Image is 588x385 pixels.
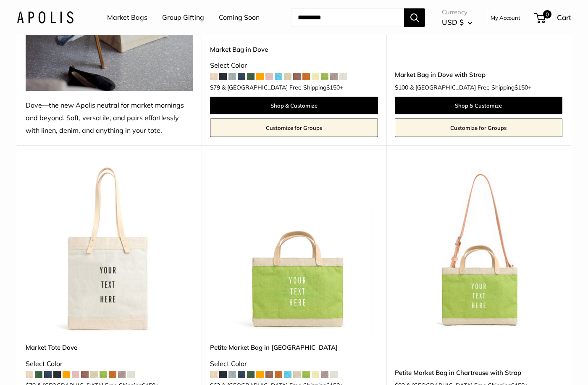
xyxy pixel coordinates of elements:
div: Dove—the new Apolis neutral for market mornings and beyond. Soft, versatile, and pairs effortless... [26,99,193,137]
a: Market Bag in Dove [210,45,378,54]
img: Petite Market Bag in Chartreuse with Strap [395,166,562,334]
a: Shop & Customize [210,97,378,114]
a: Petite Market Bag in ChartreusePetite Market Bag in Chartreuse [210,166,378,334]
a: Market Bags [107,11,147,24]
span: $79 [210,84,220,91]
button: USD $ [442,16,472,29]
img: Market Tote Dove [26,166,193,334]
span: 0 [543,10,551,18]
a: Customize for Groups [395,119,562,137]
a: Market Bag in Dove with Strap [395,70,562,79]
a: Petite Market Bag in Chartreuse with StrapPetite Market Bag in Chartreuse with Strap [395,166,562,334]
div: Select Color [26,358,193,370]
a: Coming Soon [219,11,260,24]
img: Petite Market Bag in Chartreuse [210,166,378,334]
span: $100 [395,84,408,91]
a: Petite Market Bag in Chartreuse with Strap [395,368,562,377]
button: Search [404,8,425,27]
span: $150 [326,84,340,91]
a: Shop & Customize [395,97,562,114]
a: My Account [491,13,520,23]
span: USD $ [442,18,464,26]
img: Apolis [17,11,73,24]
div: Select Color [210,358,378,370]
span: & [GEOGRAPHIC_DATA] Free Shipping + [410,84,531,90]
a: Petite Market Bag in [GEOGRAPHIC_DATA] [210,343,378,352]
a: Market Tote Dove [26,343,193,352]
a: Customize for Groups [210,119,378,137]
a: 0 Cart [535,11,571,24]
span: & [GEOGRAPHIC_DATA] Free Shipping + [222,84,343,90]
div: Select Color [210,59,378,72]
input: Search... [291,8,404,27]
a: Market Tote DoveMarket Tote Dove [26,166,193,334]
span: $150 [514,84,528,91]
span: Cart [557,13,571,22]
span: Currency [442,6,472,18]
a: Group Gifting [162,11,204,24]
